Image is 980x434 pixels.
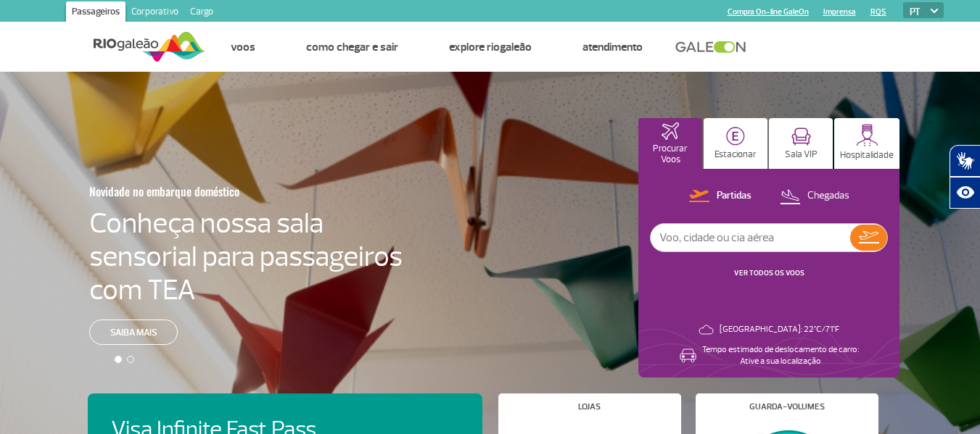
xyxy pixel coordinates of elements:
[769,118,833,169] button: Sala VIP
[775,187,854,206] button: Chegadas
[730,267,809,279] button: VER TODOS OS VOOS
[950,177,980,209] button: Abrir recursos assistivos.
[89,176,332,206] h3: Novidade no embarque doméstico
[734,268,804,277] a: VER TODOS OS VOOS
[749,403,825,411] h4: Guarda-volumes
[89,320,178,345] a: Saiba mais
[306,40,398,54] a: Como chegar e sair
[834,118,899,169] button: Hospitalidade
[950,145,980,177] button: Abrir tradutor de língua de sinais.
[184,1,219,25] a: Cargo
[715,149,757,160] p: Estacionar
[89,206,403,306] h4: Conheça nossa sala sensorial para passageiros com TEA
[646,143,695,165] p: Procurar Voos
[638,118,702,169] button: Procurar Voos
[785,149,818,160] p: Sala VIP
[662,122,679,140] img: airplaneHomeActive.svg
[231,40,255,54] a: Voos
[651,224,850,251] input: Voo, cidade ou cia aérea
[807,189,849,203] p: Chegadas
[791,128,811,146] img: vipRoom.svg
[449,40,532,54] a: Explore RIOgaleão
[950,145,980,209] div: Plugin de acessibilidade da Hand Talk.
[717,189,752,203] p: Partidas
[728,7,809,17] a: Compra On-line GaleOn
[582,40,643,54] a: Atendimento
[66,1,125,25] a: Passageiros
[823,7,856,17] a: Imprensa
[856,124,878,146] img: hospitality.svg
[720,324,839,335] p: [GEOGRAPHIC_DATA]: 22°C/71°F
[840,150,894,161] p: Hospitalidade
[704,118,767,169] button: Estacionar
[726,127,745,146] img: carParkingHome.svg
[578,403,601,411] h4: Lojas
[685,187,756,206] button: Partidas
[125,1,184,25] a: Corporativo
[870,7,886,17] a: RQS
[702,344,859,367] p: Tempo estimado de deslocamento de carro: Ative a sua localização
